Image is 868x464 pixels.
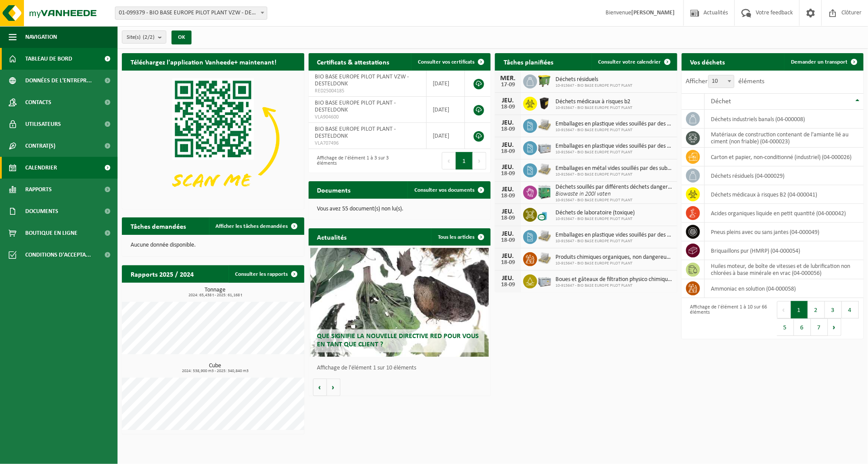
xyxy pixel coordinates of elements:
[555,217,635,222] span: 10-915647 - BIO BASE EUROPE PILOT PLANT
[313,379,327,396] button: Vorige
[708,75,734,88] span: 10
[499,215,517,221] div: 18-09
[811,318,828,336] button: 7
[499,275,517,282] div: JEU.
[499,193,517,199] div: 18-09
[499,260,517,266] div: 18-09
[705,279,864,298] td: Ammoniac en solution (04-000058)
[599,59,661,65] span: Consulter votre calendrier
[555,165,673,172] span: Emballages en métal vides souillés par des substances dangereuses
[418,59,474,65] span: Consulter vos certificats
[555,98,632,105] span: Déchets médicaux à risques b2
[808,301,825,318] button: 2
[705,204,864,223] td: acides organiques liquide en petit quantité (04-000042)
[122,265,202,282] h2: Rapports 2025 / 2024
[499,237,517,244] div: 18-09
[791,301,808,318] button: 1
[784,53,863,71] a: Demander un transport
[777,301,791,318] button: Previous
[315,88,420,95] span: RED25004185
[122,217,195,234] h2: Tâches demandées
[25,113,61,135] span: Utilisateurs
[592,53,676,71] a: Consulter votre calendrier
[499,186,517,193] div: JEU.
[499,75,517,82] div: MER.
[414,187,474,193] span: Consulter vos documents
[473,152,486,169] button: Next
[310,248,489,357] a: Que signifie la nouvelle directive RED pour vous en tant que client ?
[315,74,409,87] span: BIO BASE EUROPE PILOT PLANT VZW - DESTELDONK
[427,123,465,149] td: [DATE]
[499,119,517,126] div: JEU.
[537,207,552,221] img: LP-OT-00060-CU
[229,265,303,283] a: Consulter les rapports
[327,379,340,396] button: Volgende
[122,71,304,207] img: Download de VHEPlus App
[126,363,304,373] h3: Cube
[705,260,864,279] td: huiles moteur, de boîte de vitesses et de lubrification non chlorées à base minérale en vrac (04-...
[209,217,303,235] a: Afficher les tâches demandées
[555,121,673,128] span: Emballages en plastique vides souillés par des substances dangereuses
[537,73,552,88] img: WB-1100-HPE-GN-50
[499,82,517,88] div: 17-09
[537,140,552,155] img: PB-LB-0680-HPE-GY-11
[555,105,632,111] span: 10-915647 - BIO BASE EUROPE PILOT PLANT
[537,229,552,244] img: LP-PA-00000-WDN-11
[555,254,673,261] span: Produits chimiques organiques, non dangereux en petit emballage
[686,300,768,337] div: Affichage de l'élément 1 à 10 sur 66 éléments
[407,181,490,199] a: Consulter vos documents
[315,114,420,121] span: VLA904600
[25,244,91,266] span: Conditions d'accepta...
[499,126,517,132] div: 18-09
[825,301,842,318] button: 3
[315,126,396,139] span: BIO BASE EUROPE PILOT PLANT - DESTELDONK
[705,241,864,260] td: briquaillons pur (HMRP) (04-000054)
[499,253,517,260] div: JEU.
[313,151,395,170] div: Affichage de l'élément 1 à 3 sur 3 éléments
[705,129,864,148] td: matériaux de construction contenant de l'amiante lié au ciment (non friable) (04-000023)
[705,166,864,185] td: déchets résiduels (04-000029)
[555,276,673,283] span: Boues et gâteaux de filtration physico chimiques
[499,97,517,104] div: JEU.
[499,282,517,288] div: 18-09
[705,110,864,129] td: déchets industriels banals (04-000008)
[794,318,811,336] button: 6
[555,232,673,239] span: Emballages en plastique vides souillés par des substances oxydants (comburant)
[25,222,77,244] span: Boutique en ligne
[456,152,473,169] button: 1
[555,283,673,288] span: 10-915647 - BIO BASE EUROPE PILOT PLANT
[555,76,632,83] span: Déchets résiduels
[315,100,396,113] span: BIO BASE EUROPE PILOT PLANT - DESTELDONK
[317,365,487,371] p: Affichage de l'élément 1 sur 10 éléments
[537,162,552,177] img: LP-PA-00000-WDN-11
[122,53,285,70] h2: Téléchargez l'application Vanheede+ maintenant!
[25,70,92,91] span: Données de l'entrepr...
[309,228,356,245] h2: Actualités
[126,293,304,298] span: 2024: 65,438 t - 2025: 61,168 t
[555,198,673,203] span: 10-915647 - BIO BASE EUROPE PILOT PLANT
[537,118,552,132] img: LP-PA-00000-WDN-11
[686,78,765,85] label: Afficher éléments
[317,206,482,212] p: Vous avez 55 document(s) non lu(s).
[25,26,57,48] span: Navigation
[126,287,304,298] h3: Tonnage
[499,230,517,237] div: JEU.
[25,48,72,70] span: Tableau de bord
[431,228,490,246] a: Tous les articles
[172,30,192,44] button: OK
[499,104,517,110] div: 18-09
[791,59,848,65] span: Demander un transport
[555,128,673,133] span: 10-915647 - BIO BASE EUROPE PILOT PLANT
[555,83,632,88] span: 10-915647 - BIO BASE EUROPE PILOT PLANT
[777,318,794,336] button: 5
[555,191,611,197] i: Biowaste in 200l vaten
[115,7,267,20] span: 01-099379 - BIO BASE EUROPE PILOT PLANT VZW - DESTELDONK
[143,34,155,40] count: (2/2)
[315,140,420,147] span: VLA707496
[631,10,675,16] strong: [PERSON_NAME]
[499,149,517,155] div: 18-09
[427,97,465,123] td: [DATE]
[555,261,673,266] span: 10-915647 - BIO BASE EUROPE PILOT PLANT
[555,210,635,217] span: Déchets de laboratoire (toxique)
[682,53,734,70] h2: Vos déchets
